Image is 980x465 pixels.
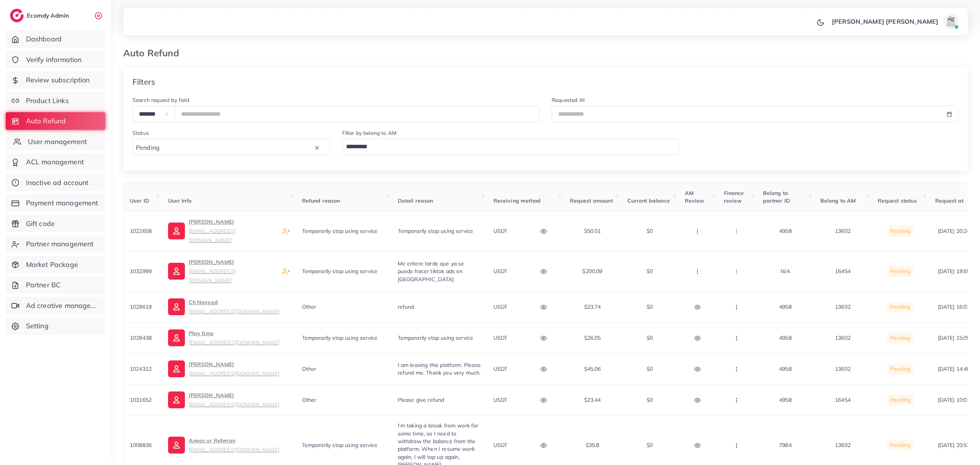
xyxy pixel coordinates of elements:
[342,139,679,155] div: Search for option
[398,334,474,341] span: Temporarily stop using service
[582,268,602,275] span: $200.09
[938,442,977,449] span: [DATE] 20:57:36
[130,228,152,234] span: 1022658
[493,364,508,373] p: USDT
[647,365,653,372] span: $0
[315,143,319,152] button: Clear Selected
[820,197,856,204] span: Belong to AM
[302,197,340,204] span: Refund reason
[6,30,105,48] a: Dashboard
[302,303,317,310] span: Other
[28,137,87,147] span: User management
[130,303,152,310] span: 1029619
[168,360,185,377] img: ic-user-info.36bf1079.svg
[835,365,851,372] span: 13602
[398,228,474,234] span: Temporarily stop using service
[647,228,653,234] span: $0
[493,302,508,311] p: USDT
[189,391,279,409] p: [PERSON_NAME]
[493,197,541,204] span: Receiving method
[938,303,977,310] span: [DATE] 16:07:52
[835,303,851,310] span: 13602
[890,268,910,275] span: Pending
[27,12,71,19] h2: Ecomdy Admin
[10,9,24,22] img: logo
[685,190,704,204] span: AM Review
[10,9,71,22] a: logoEcomdy Admin
[835,334,851,341] span: 13602
[302,334,378,341] span: Temporarily stop using service
[189,228,236,243] small: [EMAIL_ADDRESS][DOMAIN_NAME]
[890,303,910,310] span: Pending
[130,268,152,275] span: 1032999
[6,194,105,212] a: Payment management
[835,442,851,449] span: 13602
[878,197,917,204] span: Request status
[168,223,185,239] img: ic-user-info.36bf1079.svg
[584,228,601,234] span: $50.01
[132,139,330,155] div: Search for option
[552,96,585,104] label: Requested At
[168,263,185,280] img: ic-user-info.36bf1079.svg
[586,442,599,449] span: $35.8
[168,329,279,347] a: Play time[EMAIL_ADDRESS][DOMAIN_NAME]
[168,197,191,204] span: User Info
[168,436,279,454] a: Anees ur Rehman[EMAIL_ADDRESS][DOMAIN_NAME]
[6,276,105,294] a: Partner BC
[130,442,152,449] span: 1008836
[26,34,62,44] span: Dashboard
[132,96,189,104] label: Search request by field
[168,437,185,454] img: ic-user-info.36bf1079.svg
[189,339,279,345] small: [EMAIL_ADDRESS][DOMAIN_NAME]
[398,362,481,376] span: I am leaving this platform. Please refund me. Thank you very much.
[302,442,378,449] span: Temporarily stop using service
[6,256,105,273] a: Market Package
[938,365,977,372] span: [DATE] 14:48:31
[132,77,155,87] h4: Filters
[938,268,977,275] span: [DATE] 19:55:53
[493,226,508,236] p: USDT
[132,129,149,137] label: Status
[570,197,613,204] span: Request amount
[189,257,276,285] p: [PERSON_NAME]
[6,317,105,335] a: Setting
[398,396,444,403] span: Please give refund
[189,308,279,314] small: [EMAIL_ADDRESS][DOMAIN_NAME]
[130,365,152,372] span: 1024312
[493,267,508,276] p: USDT
[6,215,105,232] a: Gift code
[189,268,236,283] small: [EMAIL_ADDRESS][DOMAIN_NAME]
[26,55,82,65] span: Verify information
[779,334,792,341] span: 4958
[189,370,279,377] small: [EMAIL_ADDRESS][DOMAIN_NAME]
[890,228,910,234] span: Pending
[130,334,152,341] span: 1029438
[343,140,675,153] input: Search for option
[302,228,378,234] span: Temporarily stop using service
[938,228,977,234] span: [DATE] 20:24:16
[890,365,910,372] span: Pending
[123,47,185,59] h3: Auto Refund
[584,334,601,341] span: $26.05
[890,442,910,449] span: Pending
[724,190,744,204] span: Finance review
[168,298,279,316] a: Ch Naveed[EMAIL_ADDRESS][DOMAIN_NAME]
[832,17,938,26] p: [PERSON_NAME] [PERSON_NAME]
[189,446,279,453] small: [EMAIL_ADDRESS][DOMAIN_NAME]
[779,365,792,372] span: 4958
[938,396,977,403] span: [DATE] 10:01:48
[189,401,279,408] small: [EMAIL_ADDRESS][DOMAIN_NAME]
[6,51,105,69] a: Verify information
[398,260,464,283] span: Me entere tarde que ya se puede hacer tiktok ads en [GEOGRAPHIC_DATA]
[779,396,792,403] span: 4958
[302,396,317,403] span: Other
[647,442,653,449] span: $0
[835,228,851,234] span: 13602
[647,396,653,403] span: $0
[835,396,851,403] span: 16454
[6,133,105,151] a: User management
[189,360,279,378] p: [PERSON_NAME]
[168,360,279,378] a: [PERSON_NAME][EMAIL_ADDRESS][DOMAIN_NAME]
[26,75,90,85] span: Review subscription
[26,96,69,106] span: Product Links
